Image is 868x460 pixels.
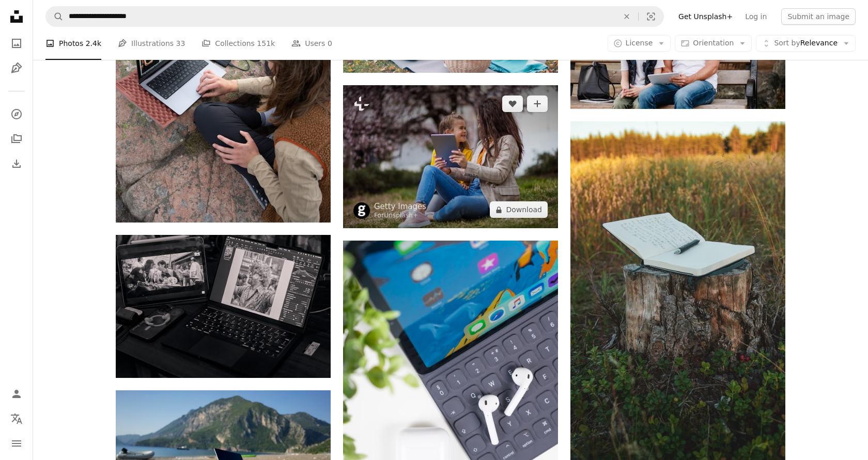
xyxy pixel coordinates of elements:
[116,56,331,66] a: a person sitting on a rock using a laptop
[639,7,663,26] button: Visual search
[6,6,27,29] a: Home — Unsplash
[490,201,548,218] button: Download
[176,38,185,49] span: 33
[626,39,653,47] span: License
[343,85,558,228] img: Thank you mom for this day. African American mother with her daughter at the park.
[343,370,558,379] a: space gray iPad Pro with Apple AirPods
[46,7,64,26] button: Search Unsplash
[257,38,275,49] span: 151k
[502,96,523,112] button: Like
[6,384,27,404] a: Log in / Sign up
[118,27,185,60] a: Illustrations 33
[116,235,331,378] img: a laptop computer sitting on top of a wooden desk
[353,202,370,219] img: Go to Getty Images's profile
[116,302,331,311] a: a laptop computer sitting on top of a wooden desk
[774,39,800,47] span: Sort by
[570,286,785,295] a: white book on brown wood log
[774,38,838,49] span: Relevance
[343,152,558,161] a: Thank you mom for this day. African American mother with her daughter at the park.
[6,129,27,149] a: Collections
[6,153,27,174] a: Download History
[6,58,27,78] a: Illustrations
[756,35,856,52] button: Sort byRelevance
[6,33,27,54] a: Photos
[527,96,548,112] button: Add to Collection
[374,201,426,212] a: Getty Images
[615,7,638,26] button: Clear
[374,212,426,220] div: For
[202,27,275,60] a: Collections 151k
[781,8,856,25] button: Submit an image
[384,212,418,219] a: Unsplash+
[675,35,752,52] button: Orientation
[328,38,332,49] span: 0
[6,104,27,124] a: Explore
[672,8,739,25] a: Get Unsplash+
[739,8,773,25] a: Log in
[6,433,27,454] button: Menu
[6,408,27,429] button: Language
[608,35,671,52] button: License
[45,6,664,27] form: Find visuals sitewide
[693,39,734,47] span: Orientation
[291,27,332,60] a: Users 0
